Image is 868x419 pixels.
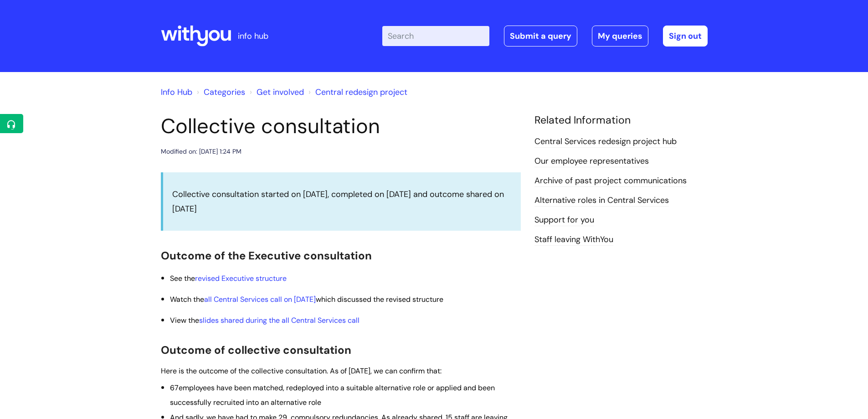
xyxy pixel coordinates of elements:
span: See the [170,274,287,283]
p: info hub [238,29,268,43]
a: Central Services redesign project hub [534,136,677,148]
a: Central redesign project [315,87,407,98]
input: Search [382,26,489,46]
div: | - [382,26,708,47]
a: Support for you [534,214,594,226]
li: Solution home [195,85,245,99]
div: Modified on: [DATE] 1:24 PM [161,146,241,157]
span: Outcome of collective consultation [161,343,351,357]
a: Staff leaving WithYou [534,234,613,246]
a: slides shared during the all Central Services call [199,316,360,325]
span: Watch the which discussed the revised structure [170,295,443,304]
a: Submit a query [504,26,577,47]
span: View the [170,316,360,325]
a: Our employee representatives [534,155,649,167]
a: Get involved [257,87,304,98]
a: Categories [204,87,245,98]
li: Central redesign project [306,85,407,99]
span: employees have been matched, redeployed into a suitable alternative role or applied and been succ... [170,383,495,407]
span: Here is the outcome of the collective consultation. As of [DATE], we can confirm that: [161,366,442,376]
a: all Central Services call on [DATE] [204,295,316,304]
a: Sign out [663,26,708,47]
a: Alternative roles in Central Services [534,195,669,207]
span: 67 [170,383,179,393]
a: My queries [592,26,648,47]
h4: Related Information [534,114,708,127]
a: Archive of past project communications [534,175,687,187]
h1: Collective consultation [161,114,521,139]
a: revised Executive structure [195,274,287,283]
p: Collective consultation started on [DATE], completed on [DATE] and outcome shared on [DATE] [172,187,512,217]
li: Get involved [247,85,304,99]
a: Info Hub [161,87,192,98]
span: Outcome of the Executive consultation [161,248,372,263]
